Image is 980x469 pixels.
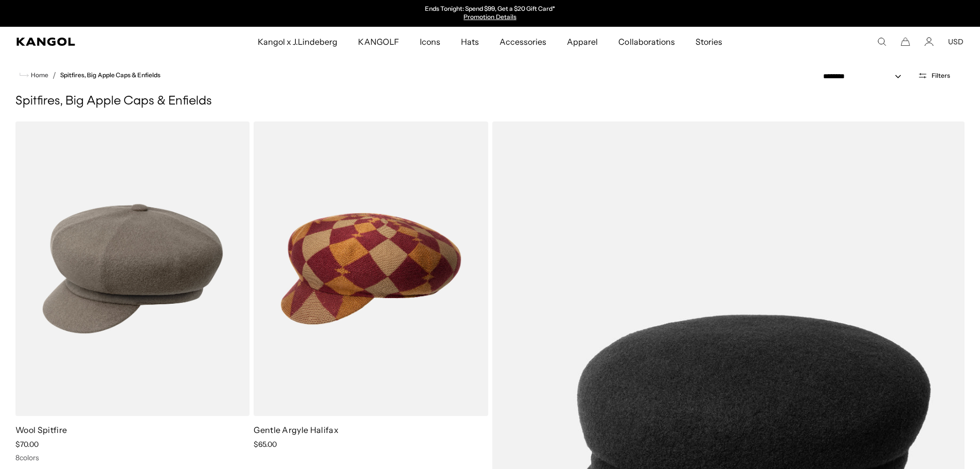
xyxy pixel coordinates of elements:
button: Open filters [912,71,956,80]
img: Wool Spitfire [15,121,250,416]
span: Stories [696,27,722,57]
a: Wool Spitfire [15,425,67,435]
div: Announcement [384,5,596,22]
span: Accessories [500,27,546,57]
a: Hats [451,27,489,57]
a: Home [20,71,48,80]
a: Account [924,37,934,46]
a: KANGOLF [348,27,409,57]
a: Kangol x J.Lindeberg [247,27,348,57]
a: Stories [685,27,733,57]
span: Home [29,72,48,79]
li: / [48,69,56,81]
span: KANGOLF [358,27,399,57]
a: Spitfires, Big Apple Caps & Enfields [60,72,161,79]
button: USD [948,37,964,46]
span: Kangol x J.Lindeberg [258,27,338,57]
span: $65.00 [254,440,277,449]
a: Accessories [489,27,557,57]
button: Cart [901,37,910,46]
summary: Search here [877,37,886,46]
a: Icons [409,27,451,57]
slideshow-component: Announcement bar [384,5,596,22]
a: Gentle Argyle Halifax [254,425,338,435]
span: Apparel [567,27,598,57]
img: Gentle Argyle Halifax [254,121,488,416]
div: 8 colors [15,453,250,462]
div: 1 of 2 [384,5,596,22]
select: Sort by: Featured [819,71,912,82]
p: Ends Tonight: Spend $99, Get a $20 Gift Card* [425,5,555,13]
span: $70.00 [15,440,39,449]
span: Collaborations [618,27,674,57]
h1: Spitfires, Big Apple Caps & Enfields [15,94,965,109]
span: Icons [420,27,440,57]
a: Apparel [557,27,608,57]
a: Collaborations [608,27,685,57]
span: Filters [932,72,950,79]
a: Promotion Details [464,13,516,21]
span: Hats [461,27,479,57]
a: Kangol [16,38,170,46]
